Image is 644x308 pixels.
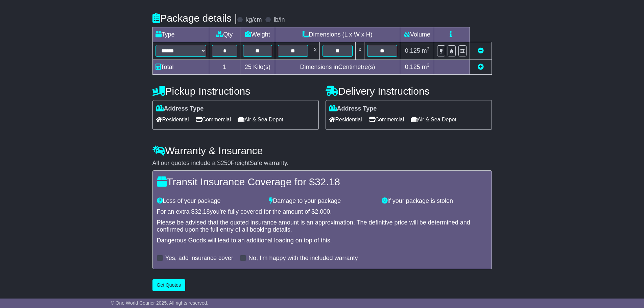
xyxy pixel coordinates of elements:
span: Commercial [369,114,404,125]
td: Dimensions in Centimetre(s) [275,60,400,75]
label: Yes, add insurance cover [165,255,233,262]
span: Commercial [196,114,231,125]
label: Address Type [329,105,377,113]
span: 32.18 [315,176,340,187]
div: For an extra $ you're fully covered for the amount of $ . [157,208,487,216]
span: 0.125 [405,47,420,54]
span: Air & Sea Depot [238,114,283,125]
sup: 3 [427,46,430,51]
label: lb/in [273,16,285,24]
div: Damage to your package [266,197,378,205]
h4: Pickup Instructions [152,86,319,97]
td: Type [152,27,209,42]
h4: Transit Insurance Coverage for $ [157,176,487,187]
td: Dimensions (L x W x H) [275,27,400,42]
span: Residential [329,114,362,125]
td: Kilo(s) [240,60,275,75]
h4: Warranty & Insurance [152,145,492,156]
td: 1 [209,60,240,75]
sup: 3 [427,63,430,68]
span: 32.18 [195,208,210,215]
td: Volume [400,27,434,42]
a: Remove this item [478,47,484,54]
td: Weight [240,27,275,42]
div: If your package is stolen [378,197,491,205]
div: Loss of your package [153,197,266,205]
h4: Package details | [152,13,237,24]
div: Dangerous Goods will lead to an additional loading on top of this. [157,237,487,244]
div: All our quotes include a $ FreightSafe warranty. [152,160,492,167]
span: m [422,64,430,70]
td: x [311,42,319,60]
td: x [356,42,364,60]
label: kg/cm [245,16,262,24]
span: © One World Courier 2025. All rights reserved. [111,300,209,306]
h4: Delivery Instructions [326,86,492,97]
div: Please be advised that the quoted insurance amount is an approximation. The definitive price will... [157,219,487,234]
span: 2,000 [315,208,330,215]
span: 25 [245,64,252,70]
td: Qty [209,27,240,42]
span: Residential [156,114,189,125]
label: No, I'm happy with the included warranty [248,255,358,262]
button: Get Quotes [152,279,186,291]
label: Address Type [156,105,204,113]
a: Add new item [478,64,484,70]
span: 250 [221,160,231,166]
td: Total [152,60,209,75]
span: Air & Sea Depot [411,114,456,125]
span: m [422,47,430,54]
span: 0.125 [405,64,420,70]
